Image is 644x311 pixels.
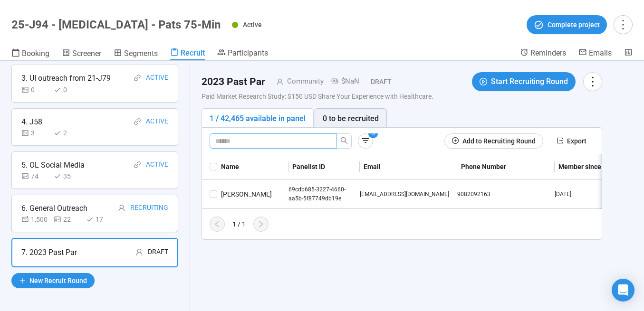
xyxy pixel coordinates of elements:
[86,214,115,225] div: 17
[21,246,77,258] div: 7. 2023 Past Par
[444,133,543,149] button: plus-circleAdd to Recruiting Round
[462,136,536,146] span: Add to Recruiting Round
[124,49,158,58] span: Segments
[146,116,168,128] div: Active
[135,248,143,256] span: user
[181,48,205,57] span: Recruit
[452,137,459,144] span: plus-circle
[146,72,168,84] div: Active
[11,18,221,31] h1: 25-J94 - [MEDICAL_DATA] - Pats 75-Min
[243,21,262,28] span: Active
[548,19,600,30] span: Complete project
[257,220,265,228] span: right
[586,75,599,88] span: more
[520,48,566,59] a: Reminders
[210,217,225,232] button: left
[21,171,50,181] div: 74
[612,279,634,302] div: Open Intercom Messenger
[578,48,612,59] a: Emails
[19,277,26,284] span: plus
[360,190,457,199] div: [EMAIL_ADDRESS][DOMAIN_NAME]
[217,48,268,59] a: Participants
[170,48,205,60] a: Recruit
[530,48,566,57] span: Reminders
[146,159,168,171] div: Active
[549,133,594,149] button: exportExport
[11,48,49,60] a: Booking
[21,116,42,128] div: 4. J58
[336,133,352,149] button: search
[217,154,288,180] th: Name
[288,185,360,203] div: 69cdb685-3227-4660-aa5b-5f87749db19e
[368,129,378,138] sup: 3
[340,137,348,144] span: search
[265,78,283,85] span: user
[21,202,87,214] div: 6. General Outreach
[232,219,246,229] div: 1 / 1
[567,136,586,146] span: Export
[22,49,49,58] span: Booking
[29,275,87,286] span: New Recruit Round
[589,48,612,57] span: Emails
[323,113,379,124] div: 0 to be recruited
[557,137,563,144] span: export
[472,72,576,91] button: play-circleStart Recruiting Round
[118,204,125,212] span: user
[11,273,95,288] button: plusNew Recruit Round
[324,76,359,87] div: $NaN
[283,76,324,87] div: Community
[72,49,101,58] span: Screener
[62,48,101,60] a: Screener
[457,190,555,199] div: 9082092163
[148,246,168,258] div: Draft
[114,48,158,60] a: Segments
[616,18,629,31] span: more
[202,74,265,90] h2: 2023 Past Par
[130,202,168,214] div: Recruiting
[288,154,360,180] th: Panelist ID
[457,154,555,180] th: Phone Number
[491,75,568,87] span: Start Recruiting Round
[134,161,141,169] span: link
[359,76,392,87] div: Draft
[54,214,82,225] div: 22
[21,159,85,171] div: 5. OL Social Media
[21,85,50,95] div: 0
[527,15,607,34] button: Complete project
[21,72,111,84] div: 3. UI outreach from 21-J79
[360,154,457,180] th: Email
[54,128,82,138] div: 2
[217,189,288,199] div: [PERSON_NAME]
[21,128,50,138] div: 3
[372,130,375,137] span: 3
[134,74,141,82] span: link
[228,48,268,57] span: Participants
[21,214,50,225] div: 1,500
[54,85,82,95] div: 0
[213,220,221,228] span: left
[134,118,141,125] span: link
[253,217,269,232] button: right
[583,72,602,91] button: more
[614,15,633,34] button: more
[480,78,487,85] span: play-circle
[54,171,82,181] div: 35
[210,113,306,124] div: 1 / 42,465 available in panel
[202,91,602,102] p: Paid Market Research Study: $150 USD Share Your Experience with Healthcare.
